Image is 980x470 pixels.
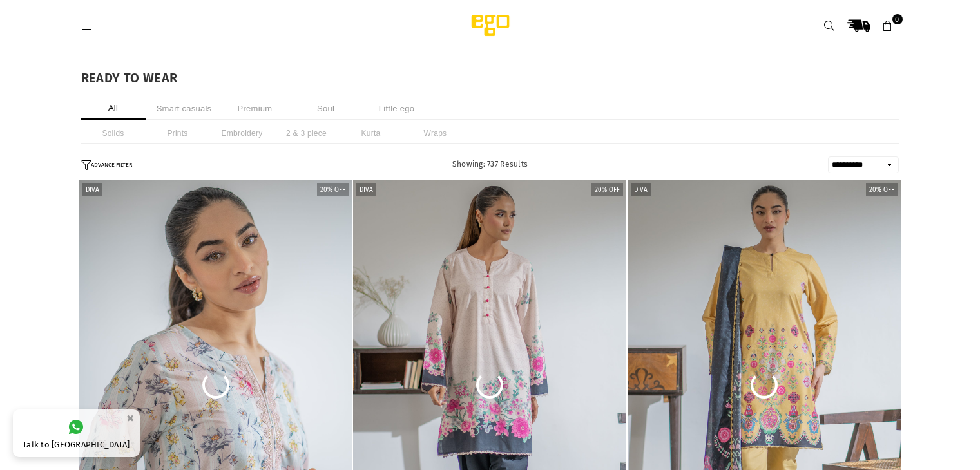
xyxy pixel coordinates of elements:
[223,97,287,120] li: Premium
[152,97,216,120] li: Smart casuals
[13,409,140,457] a: Talk to [GEOGRAPHIC_DATA]
[356,183,376,196] label: Diva
[591,183,623,196] label: 20% off
[146,123,210,144] li: Prints
[75,21,99,30] a: Menu
[365,97,429,120] li: Little ego
[274,123,339,144] li: 2 & 3 piece
[631,183,651,196] label: Diva
[866,183,898,196] label: 20% off
[436,13,545,39] img: Ego
[122,408,138,429] button: ×
[294,97,358,120] li: Soul
[82,183,102,196] label: Diva
[403,123,468,144] li: Wraps
[892,14,903,24] span: 0
[210,123,274,144] li: Embroidery
[317,183,349,196] label: 20% off
[339,123,403,144] li: Kurta
[818,14,841,37] a: Search
[452,160,528,169] span: Showing: 737 Results
[81,123,146,144] li: Solids
[81,71,899,84] h1: READY TO WEAR
[81,97,146,120] li: All
[81,160,132,171] button: ADVANCE FILTER
[876,14,899,37] a: 0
